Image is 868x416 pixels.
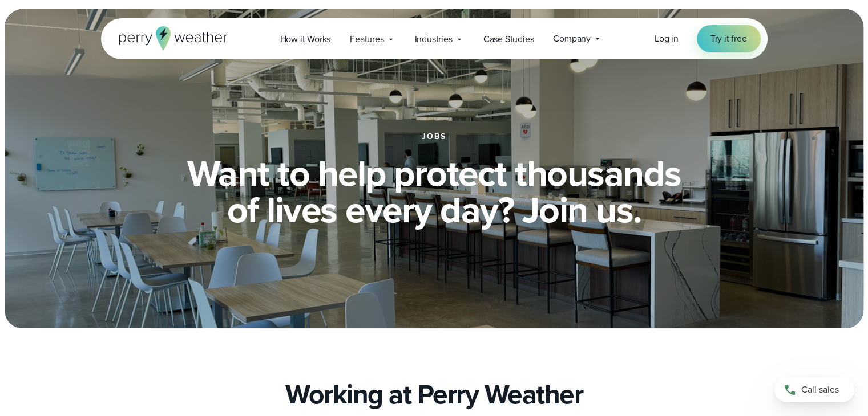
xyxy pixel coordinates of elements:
[801,383,839,397] span: Call sales
[710,32,747,46] span: Try it free
[655,32,679,46] a: Log in
[415,32,453,46] span: Industries
[280,32,331,46] span: How it Works
[474,27,544,51] a: Case Studies
[697,25,761,52] a: Try it free
[285,378,583,410] h2: Working at Perry Weather
[158,155,710,228] h2: Want to help protect thousands of lives every day? Join us.
[774,377,854,402] a: Call sales
[553,32,591,46] span: Company
[483,32,534,46] span: Case Studies
[422,132,446,141] h1: jobs
[271,27,341,51] a: How it Works
[350,32,383,46] span: Features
